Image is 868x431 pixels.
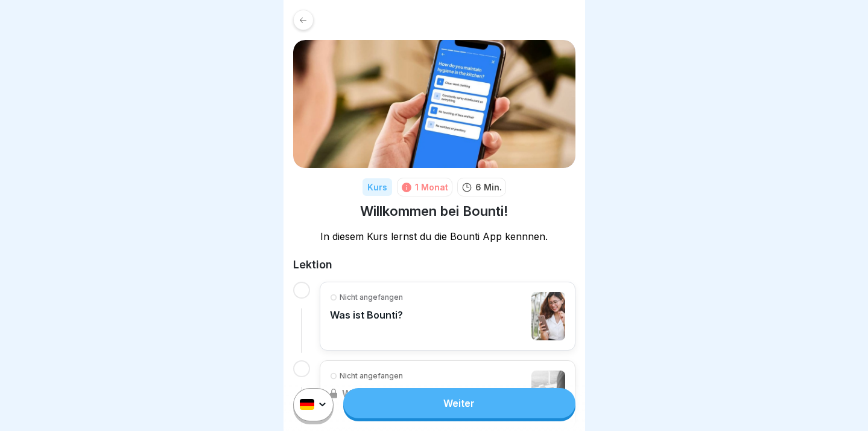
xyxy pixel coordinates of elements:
p: 6 Min. [475,181,502,193]
p: In diesem Kurs lernst du die Bounti App kennnen. [293,230,575,243]
img: cljrty16a013ueu01ep0uwpyx.jpg [531,292,565,340]
p: Nicht angefangen [340,292,403,303]
p: Was ist Bounti? [330,309,403,321]
h2: Lektion [293,258,575,272]
h1: Willkommen bei Bounti! [360,203,508,220]
a: Weiter [343,388,575,418]
img: xh3bnih80d1pxcetv9zsuevg.png [293,40,575,168]
a: Nicht angefangenWas ist Bounti? [330,292,565,340]
img: de.svg [300,400,314,410]
div: 1 Monat [415,181,448,193]
div: Kurs [363,178,392,196]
